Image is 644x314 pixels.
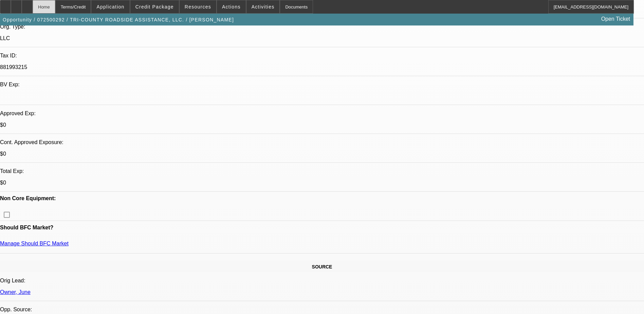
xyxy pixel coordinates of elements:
[96,4,124,10] span: Application
[222,4,241,10] span: Actions
[135,4,174,10] span: Credit Package
[246,0,280,13] button: Activities
[252,4,275,10] span: Activities
[312,264,332,269] span: SOURCE
[130,0,179,13] button: Credit Package
[91,0,129,13] button: Application
[217,0,246,13] button: Actions
[599,13,633,25] a: Open Ticket
[185,4,211,10] span: Resources
[3,17,234,22] span: Opportunity / 072500292 / TRI-COUNTY ROADSIDE ASSISTANCE, LLC. / [PERSON_NAME]
[180,0,216,13] button: Resources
